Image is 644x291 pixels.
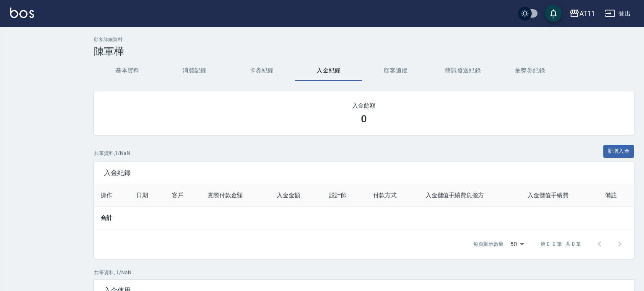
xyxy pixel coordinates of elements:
th: 備註 [598,184,634,207]
h2: 入金餘額 [104,101,624,110]
p: 每頁顯示數量 [473,240,504,248]
h3: 0 [361,113,367,125]
button: 卡券紀錄 [228,61,295,81]
img: Logo [10,8,34,18]
th: 實際付款金額 [201,184,270,207]
th: 日期 [130,184,165,207]
button: 消費記錄 [161,61,228,81]
div: AT11 [579,8,595,19]
th: 操作 [94,184,130,207]
p: 共 筆資料, 1 / NaN [94,269,634,276]
div: 50 [507,233,527,255]
th: 入金金額 [270,184,322,207]
button: 簡訊發送紀錄 [429,61,496,81]
button: 登出 [602,6,634,21]
span: 入金紀錄 [104,169,624,177]
h2: 顧客詳細資料 [94,37,634,42]
button: 入金紀錄 [295,61,362,81]
h3: 陳軍樺 [94,46,634,57]
button: save [545,5,562,22]
button: 基本資料 [94,61,161,81]
p: 第 0–0 筆 共 0 筆 [540,240,581,248]
th: 入金儲值手續費 [521,184,598,207]
button: 顧客追蹤 [362,61,429,81]
th: 付款方式 [366,184,419,207]
button: 抽獎券紀錄 [496,61,563,81]
button: AT11 [566,5,598,22]
th: 設計師 [322,184,366,207]
th: 客戶 [165,184,201,207]
td: 合計 [94,206,130,229]
button: 新增入金 [603,145,634,158]
p: 共 筆資料, 1 / NaN [94,149,130,157]
th: 入金儲值手續費負擔方 [419,184,521,207]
